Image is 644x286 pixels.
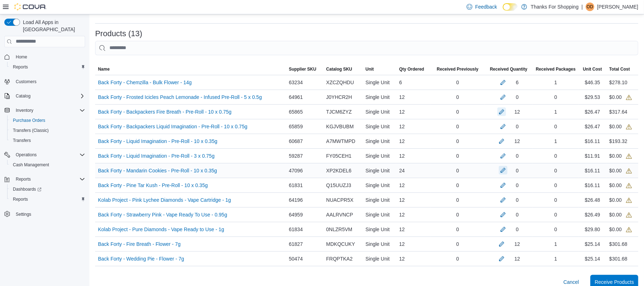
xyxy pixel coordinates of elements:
[13,162,49,168] span: Cash Management
[20,19,85,33] span: Load All Apps in [GEOGRAPHIC_DATA]
[579,90,606,104] div: $29.53
[13,77,85,86] span: Customers
[363,149,396,163] div: Single Unit
[516,181,519,190] div: 0
[515,254,520,263] div: 12
[516,196,519,204] div: 0
[98,196,231,204] a: Kolab Project - Pink Lychee Diamonds - Vape Cartridge - 1g
[7,125,88,135] button: Transfers (Classic)
[431,222,484,237] div: 0
[10,195,31,204] a: Reports
[98,152,215,160] a: Back Forty - Liquid Imagination - Pre-Roll - 3 x 0.75g
[363,178,396,192] div: Single Unit
[13,64,28,70] span: Reports
[490,66,527,72] span: Received Quantity
[16,152,37,158] span: Operations
[586,3,594,11] div: O Dixon
[13,138,31,143] span: Transfers
[579,237,606,251] div: $25.14
[431,237,484,251] div: 0
[583,66,602,72] span: Unit Cost
[431,119,484,134] div: 0
[531,3,579,11] p: Thanks For Shopping
[396,237,431,251] div: 12
[326,122,354,131] span: KGJVBUBM
[516,166,519,175] div: 0
[363,193,396,207] div: Single Unit
[533,163,578,178] div: 0
[579,163,606,178] div: $16.11
[7,184,88,194] a: Dashboards
[13,52,85,61] span: Home
[515,137,520,146] div: 12
[431,149,484,163] div: 0
[16,79,36,85] span: Customers
[10,195,85,204] span: Reports
[579,119,606,134] div: $26.47
[289,66,316,72] span: Supplier SKU
[289,122,303,131] span: 65859
[289,225,303,234] span: 61834
[533,134,578,148] div: 1
[363,134,396,148] div: Single Unit
[396,90,431,104] div: 12
[396,193,431,207] div: 12
[396,178,431,192] div: 12
[289,196,303,204] span: 64196
[396,208,431,222] div: 12
[533,105,578,119] div: 1
[581,3,583,11] p: |
[326,240,355,248] span: MDKQCUKY
[564,278,579,286] span: Cancel
[363,208,396,222] div: Single Unit
[16,176,31,182] span: Reports
[533,208,578,222] div: 0
[95,41,638,55] input: This is a search bar. After typing your query, hit enter to filter the results lower in the page.
[579,222,606,237] div: $29.80
[7,194,88,204] button: Reports
[13,92,33,100] button: Catalog
[1,91,88,101] button: Catalog
[609,93,632,101] div: $0.00
[431,105,484,119] div: 0
[7,160,88,170] button: Cash Management
[98,210,227,219] a: Back Forty - Strawberry Pink - Vape Ready To Use - 0.95g
[515,240,520,248] div: 12
[13,209,85,218] span: Settings
[363,222,396,237] div: Single Unit
[579,193,606,207] div: $26.48
[503,11,503,11] span: Dark Mode
[579,208,606,222] div: $26.49
[431,252,484,266] div: 0
[595,278,634,286] span: Receive Products
[98,93,262,101] a: Back Forty - Frosted Icicles Peach Lemonade - Infused Pre-Roll - 5 x 0.5g
[289,78,303,87] span: 63234
[579,75,606,90] div: $46.35
[1,105,88,115] button: Inventory
[431,178,484,192] div: 0
[396,134,431,148] div: 12
[437,66,479,72] span: Received Previously
[289,108,303,116] span: 65865
[609,108,628,116] div: $317.64
[533,119,578,134] div: 0
[326,225,352,234] span: 0NLZR5VM
[363,163,396,178] div: Single Unit
[431,208,484,222] div: 0
[13,175,85,183] span: Reports
[98,108,231,116] a: Back Forty - Backpackers Fire Breath - Pre-Roll - 10 x 0.75g
[289,240,303,248] span: 61827
[326,78,354,87] span: XZCZQHDU
[396,252,431,266] div: 12
[363,237,396,251] div: Single Unit
[16,54,27,60] span: Home
[579,178,606,192] div: $16.11
[533,237,578,251] div: 1
[98,78,192,87] a: Back Forty - Chemzilla - Bulk Flower - 14g
[326,166,352,175] span: XP2KDEL6
[13,151,85,159] span: Operations
[516,78,519,87] div: 6
[363,119,396,134] div: Single Unit
[399,66,424,72] span: Qty Ordered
